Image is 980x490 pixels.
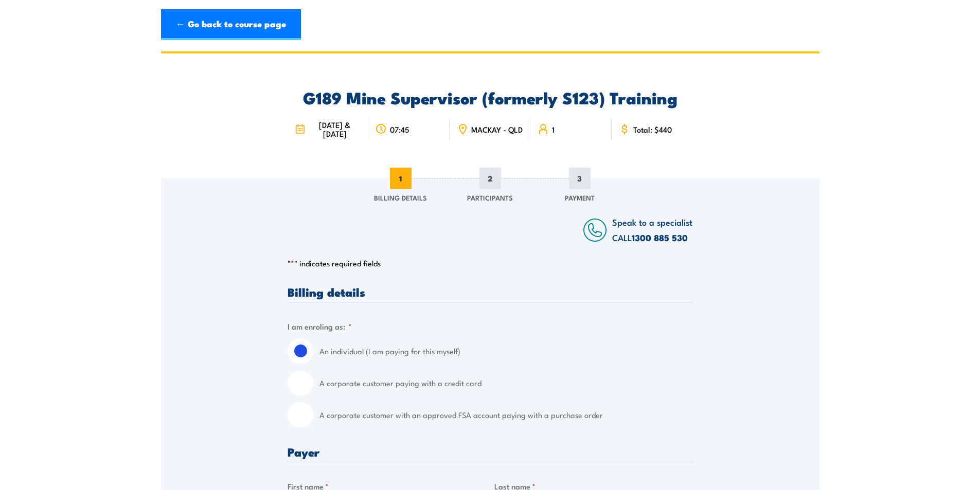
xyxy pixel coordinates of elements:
[552,125,555,134] span: 1
[633,125,672,134] span: Total: $440
[161,9,301,40] a: ← Go back to course page
[612,215,692,244] span: Speak to a specialist CALL
[471,125,523,134] span: MACKAY - QLD
[288,90,692,104] h2: G189 Mine Supervisor (formerly S123) Training
[308,120,361,138] span: [DATE] & [DATE]
[288,286,692,298] h3: Billing details
[632,231,688,244] a: 1300 885 530
[467,192,513,203] span: Participants
[479,168,501,189] span: 2
[288,258,692,268] p: " " indicates required fields
[288,320,352,332] legend: I am enroling as:
[319,370,692,396] label: A corporate customer paying with a credit card
[565,192,595,203] span: Payment
[569,168,591,189] span: 3
[390,168,412,189] span: 1
[288,446,692,458] h3: Payer
[319,338,692,364] label: An individual (I am paying for this myself)
[319,402,692,428] label: A corporate customer with an approved FSA account paying with a purchase order
[390,125,409,134] span: 07:45
[374,192,427,203] span: Billing Details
